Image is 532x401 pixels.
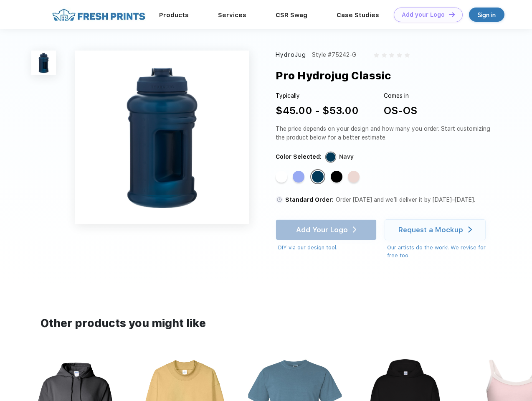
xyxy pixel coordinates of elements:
[75,51,249,224] img: func=resize&h=640
[398,226,463,234] div: Request a Mockup
[402,11,445,18] div: Add your Logo
[276,196,283,203] img: standard order
[387,244,494,260] div: Our artists do the work! We revise for free too.
[276,124,494,142] div: The price depends on your design and how many you order. Start customizing the product below for ...
[449,12,455,17] img: DT
[276,103,359,118] div: $45.00 - $53.00
[41,315,491,332] div: Other products you might like
[312,171,324,183] div: Navy
[159,11,189,19] a: Products
[382,53,387,58] img: gray_star.svg
[389,53,394,58] img: gray_star.svg
[276,68,391,84] div: Pro Hydrojug Classic
[468,226,472,233] img: white arrow
[469,8,504,22] a: Sign in
[285,196,334,203] span: Standard Order:
[374,53,379,58] img: gray_star.svg
[278,244,377,252] div: DIY via our design tool.
[384,91,417,100] div: Comes in
[384,103,417,118] div: OS-OS
[312,51,356,59] div: Style #75242-G
[276,171,287,183] div: White
[293,171,304,183] div: Hyper Blue
[405,53,410,58] img: gray_star.svg
[331,171,342,183] div: Black
[31,51,56,75] img: func=resize&h=100
[339,152,354,161] div: Navy
[276,51,306,59] div: HydroJug
[397,53,402,58] img: gray_star.svg
[276,91,359,100] div: Typically
[50,8,148,22] img: fo%20logo%202.webp
[478,10,496,20] div: Sign in
[276,152,322,161] div: Color Selected:
[336,196,475,203] span: Order [DATE] and we’ll deliver it by [DATE]–[DATE].
[348,171,360,183] div: Pink Sand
